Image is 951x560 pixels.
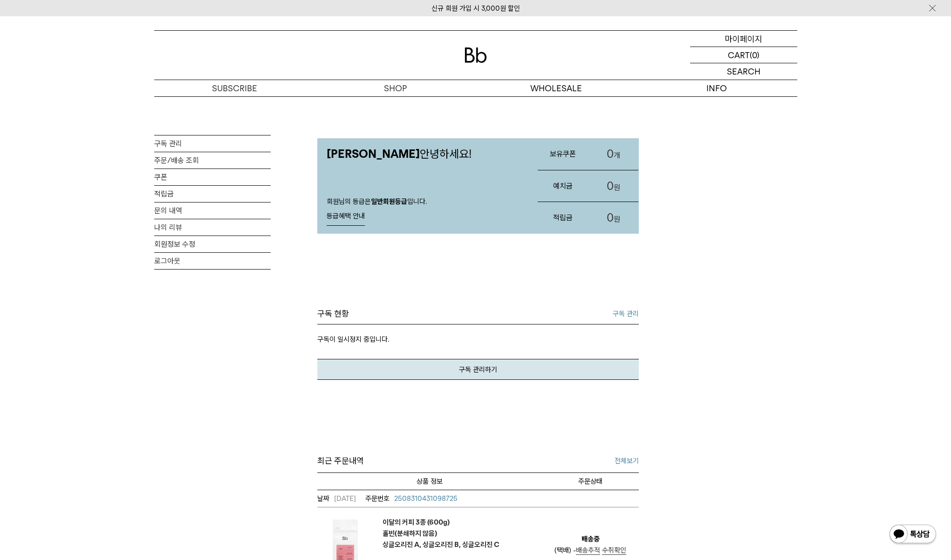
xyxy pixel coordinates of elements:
em: 이달의 커피 3종 (600g) 홀빈(분쇄하지 않음) 싱글오리진 A, 싱글오리진 B, 싱글오리진 C [383,517,499,550]
h3: 구독 현황 [317,308,349,319]
a: 적립금 [154,186,271,202]
span: 수취확인 [602,546,626,554]
div: 회원님의 등급은 입니다. [317,188,528,234]
span: 2508310431098725 [394,494,458,503]
span: 0 [607,179,614,193]
strong: 일반회원등급 [371,197,407,206]
a: 이달의 커피 3종 (600g)홀빈(분쇄하지 않음)싱글오리진 A, 싱글오리진 B, 싱글오리진 C [383,517,499,550]
p: (0) [750,47,759,63]
a: SHOP [315,80,476,96]
a: 2508310431098725 [365,493,458,504]
strong: [PERSON_NAME] [327,147,420,161]
p: 마이페이지 [725,31,762,47]
h3: 보유쿠폰 [538,142,588,166]
a: 로그아웃 [154,253,271,269]
th: 상품명/옵션 [317,472,542,490]
a: 수취확인 [602,546,626,555]
a: 신규 회원 가입 시 3,000원 할인 [431,4,520,13]
a: 구독 관리하기 [317,359,639,380]
h3: 예치금 [538,174,588,198]
a: 문의 내역 [154,202,271,219]
a: 구독 관리 [613,308,639,319]
p: INFO [636,80,797,96]
th: 주문상태 [542,472,639,490]
a: 0개 [588,138,638,170]
h3: 적립금 [538,205,588,230]
a: 회원정보 수정 [154,236,271,252]
p: WHOLESALE [476,80,636,96]
a: 0원 [588,202,638,234]
span: 배송추적 [576,546,600,554]
span: 0 [607,147,614,161]
p: CART [728,47,750,63]
div: (택배) - [554,545,626,556]
em: [DATE] [317,493,356,504]
a: 주문/배송 조회 [154,152,271,169]
a: 전체보기 [615,455,639,466]
img: 카카오톡 채널 1:1 채팅 버튼 [889,524,937,546]
a: CART (0) [690,47,797,63]
a: 마이페이지 [690,31,797,47]
a: 0원 [588,170,638,202]
span: 최근 주문내역 [317,454,364,468]
a: 나의 리뷰 [154,219,271,236]
img: 로고 [465,47,487,63]
a: 배송추적 [576,546,600,555]
p: 안녕하세요! [317,138,528,170]
p: 구독이 일시정지 중입니다. [317,324,639,359]
a: 쿠폰 [154,169,271,185]
span: 0 [607,211,614,224]
p: SEARCH [727,63,760,80]
a: 구독 관리 [154,135,271,152]
a: SUBSCRIBE [154,80,315,96]
a: 등급혜택 안내 [327,207,365,226]
em: 배송중 [582,533,600,545]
